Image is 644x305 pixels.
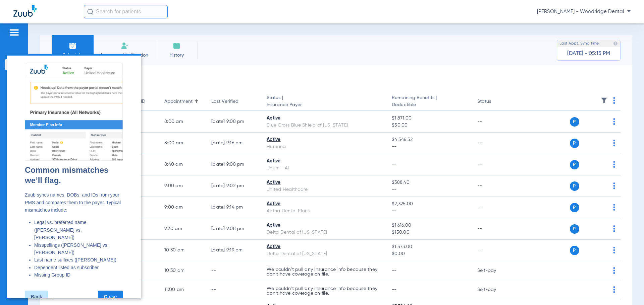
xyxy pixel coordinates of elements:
span: -- [392,143,466,150]
span: Insurance Verification [99,52,151,59]
h2: Common mismatches we’ll flag. [18,110,116,131]
div: Last Verified [211,98,238,105]
span: Last Appt. Sync Time: [559,40,600,47]
td: [DATE] 9:19 PM [206,240,261,261]
span: $150.00 [392,229,466,236]
div: Active [267,136,381,143]
span: Schedule [57,52,89,59]
th: Remaining Benefits | [386,92,472,111]
div: Active [267,243,381,250]
img: Schedule [69,42,77,50]
td: -- [472,175,517,197]
li: Misspellings ([PERSON_NAME] vs. [PERSON_NAME]) [28,187,116,202]
a: Close [91,236,116,248]
span: $0.00 [392,250,466,257]
li: Legal vs. preferred name ([PERSON_NAME] vs. [PERSON_NAME]) [28,164,116,187]
span: P [570,181,579,191]
img: Zuub Logo [13,5,37,17]
img: group-dot-blue.svg [613,267,615,274]
span: $50.00 [392,122,466,129]
span: -- [392,208,466,215]
div: Delta Dental of [US_STATE] [267,250,381,257]
td: 9:00 AM [159,197,206,218]
div: Aetna Dental Plans [267,208,381,215]
img: group-dot-blue.svg [613,161,615,168]
div: Active [267,222,381,229]
td: -- [206,280,261,299]
td: -- [472,218,517,240]
span: -- [392,287,397,292]
span: $1,616.00 [392,222,466,229]
div: Appointment [164,98,193,105]
td: 10:30 AM [159,240,206,261]
td: 9:30 AM [159,218,206,240]
span: P [570,160,579,169]
td: 8:00 AM [159,133,206,154]
div: Active [267,115,381,122]
td: [DATE] 9:08 PM [206,154,261,175]
td: 8:40 AM [159,154,206,175]
li: Last name suffixes ([PERSON_NAME]) [28,202,116,209]
img: Manual Insurance Verification [121,42,129,50]
div: Active [267,201,381,208]
span: -- [392,268,397,273]
img: Search Icon [87,9,93,15]
img: History [173,42,181,50]
div: Unum - AI [267,165,381,172]
td: -- [472,197,517,218]
span: $1,573.00 [392,243,466,250]
img: filter.svg [601,97,607,104]
th: Status [472,92,517,111]
td: [DATE] 9:16 PM [206,133,261,154]
img: group-dot-blue.svg [613,97,615,104]
td: 11:00 AM [159,280,206,299]
td: -- [472,133,517,154]
li: Missing Group ID [28,217,116,224]
img: group-dot-blue.svg [613,182,615,189]
img: group-dot-blue.svg [613,247,615,253]
div: Blue Cross Blue Shield of [US_STATE] [267,122,381,129]
span: [DATE] - 05:15 PM [567,50,610,57]
div: United Healthcare [267,186,381,193]
td: -- [472,111,517,133]
td: [DATE] 9:02 PM [206,175,261,197]
td: -- [472,240,517,261]
span: P [570,246,579,255]
img: group-dot-blue.svg [613,286,615,293]
span: -- [392,186,466,193]
span: $1,871.00 [392,115,466,122]
td: 8:00 AM [159,111,206,133]
a: Back [18,236,41,248]
td: [DATE] 9:14 PM [206,197,261,218]
img: last sync help info [613,41,618,46]
div: Delta Dental of [US_STATE] [267,229,381,236]
td: -- [472,154,517,175]
td: 10:30 AM [159,261,206,280]
p: We couldn’t pull any insurance info because they don’t have coverage on file. [267,286,381,296]
div: Humana [267,143,381,150]
img: group-dot-blue.svg [613,118,615,125]
img: group-dot-blue.svg [613,140,615,146]
li: Dependent listed as subscriber [28,210,116,217]
span: Deductible [392,101,466,108]
div: Active [267,158,381,165]
span: $2,325.00 [392,201,466,208]
td: [DATE] 9:08 PM [206,218,261,240]
input: Search for patients [84,5,168,18]
span: -- [392,162,397,167]
span: Insurance Payer [267,101,381,108]
span: P [570,139,579,148]
span: P [570,224,579,234]
div: Active [267,179,381,186]
span: $4,546.52 [392,136,466,143]
img: hamburger-icon [9,28,19,36]
span: History [161,52,193,59]
span: P [570,203,579,212]
img: group-dot-blue.svg [613,225,615,232]
td: 9:00 AM [159,175,206,197]
p: We couldn’t pull any insurance info because they don’t have coverage on file. [267,267,381,277]
span: [PERSON_NAME] - Woodridge Dental [537,8,631,15]
td: Self-pay [472,280,517,299]
img: group-dot-blue.svg [613,204,615,211]
div: Last Verified [211,98,256,105]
